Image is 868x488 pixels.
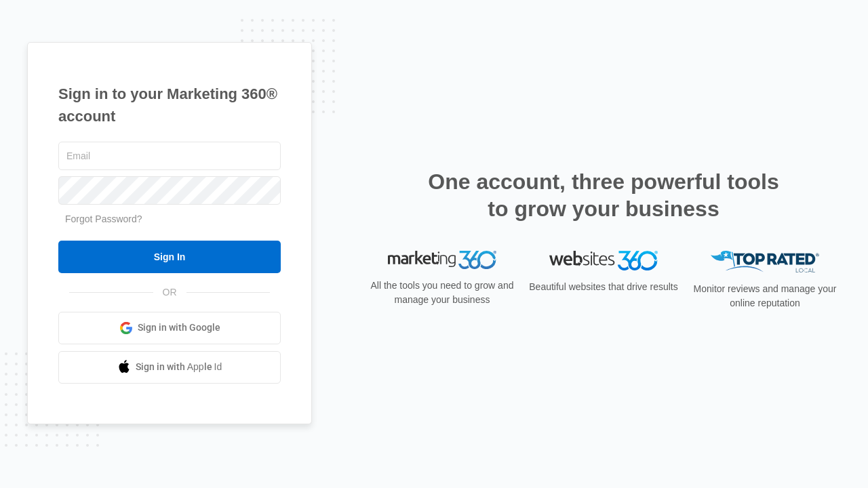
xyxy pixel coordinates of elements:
[711,251,819,273] img: Top Rated Local
[689,282,841,310] p: Monitor reviews and manage your online reputation
[138,321,220,335] span: Sign in with Google
[58,83,281,127] h1: Sign in to your Marketing 360® account
[58,312,281,344] a: Sign in with Google
[153,285,186,300] span: OR
[58,241,281,273] input: Sign In
[366,279,518,307] p: All the tools you need to grow and manage your business
[58,142,281,170] input: Email
[65,213,142,224] a: Forgot Password?
[136,360,222,374] span: Sign in with Apple Id
[58,351,281,384] a: Sign in with Apple Id
[424,168,783,222] h2: One account, three powerful tools to grow your business
[528,280,679,294] p: Beautiful websites that drive results
[549,251,658,270] img: Websites 360
[388,251,496,270] img: Marketing 360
